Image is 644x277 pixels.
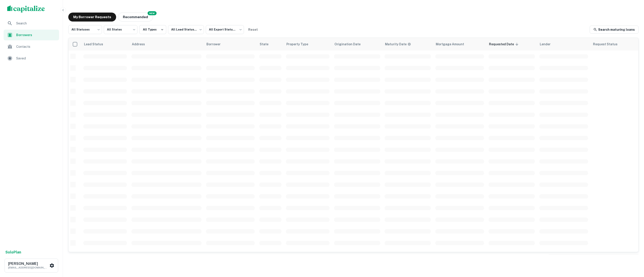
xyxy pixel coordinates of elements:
[206,41,226,47] span: Borrower
[433,38,486,50] th: Mortgage Amount
[537,38,590,50] th: Lender
[4,259,58,273] button: [PERSON_NAME][EMAIL_ADDRESS][DOMAIN_NAME]
[68,24,102,35] div: All Statuses
[204,38,257,50] th: Borrower
[590,38,638,50] th: Request Status
[81,38,129,50] th: Lead Status
[332,38,383,50] th: Origination Date
[486,38,537,50] th: Requested Date
[4,53,59,64] a: Saved
[4,18,59,29] a: Search
[385,42,407,47] h6: Maturity Date
[5,250,21,255] a: SoloPlan
[7,5,45,13] img: capitalize-logo.png
[68,13,116,22] button: My Borrower Requests
[4,30,59,40] a: Borrowers
[8,266,49,270] p: [EMAIL_ADDRESS][DOMAIN_NAME]
[16,33,56,37] span: Borrowers
[16,44,56,49] span: Contacts
[436,41,470,47] span: Mortgage Amount
[118,13,153,22] button: Recommended
[16,21,56,26] span: Search
[84,41,109,47] span: Lead Status
[540,41,556,47] span: Lender
[489,41,520,47] span: Requested Date
[385,42,411,47] div: Maturity dates displayed may be estimated. Please contact the lender for the most accurate maturi...
[286,41,314,47] span: Property Type
[168,24,204,35] div: All Lead Statuses
[129,38,204,50] th: Address
[334,41,366,47] span: Origination Date
[284,38,332,50] th: Property Type
[4,41,59,52] a: Contacts
[385,42,417,47] span: Maturity dates displayed may be estimated. Please contact the lender for the most accurate maturi...
[257,38,284,50] th: State
[16,56,56,61] span: Saved
[246,25,260,34] button: Reset
[206,24,244,35] div: All Export Statuses
[139,25,166,34] button: All Types
[382,38,433,50] th: Maturity dates displayed may be estimated. Please contact the lender for the most accurate maturi...
[148,11,157,15] div: NEW
[8,262,49,266] h6: [PERSON_NAME]
[260,41,274,47] span: State
[5,250,21,254] strong: Solo Plan
[590,26,639,34] a: Search maturing loans
[593,41,624,47] span: Request Status
[104,24,137,35] div: All States
[132,41,151,47] span: Address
